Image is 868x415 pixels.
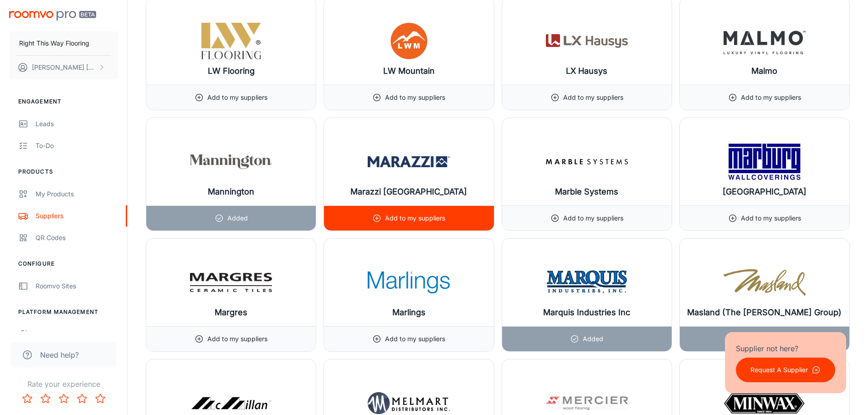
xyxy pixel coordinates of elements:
[566,65,607,77] h6: LX Hausys
[91,389,109,408] button: Rate 5 star
[383,65,435,77] h6: LW Mountain
[40,349,79,360] span: Need help?
[546,143,628,180] img: Marble Systems
[190,264,272,301] img: Margres
[723,185,806,198] h6: [GEOGRAPHIC_DATA]
[741,92,801,102] p: Add to my suppliers
[368,23,450,59] img: LW Mountain
[32,62,96,72] p: [PERSON_NAME] [PERSON_NAME]
[736,358,835,382] button: Request A Supplier
[55,389,73,408] button: Rate 3 star
[36,389,55,408] button: Rate 2 star
[227,213,248,223] p: Added
[36,329,118,339] div: User Administration
[190,143,272,180] img: Mannington
[724,23,806,59] img: Malmo
[9,11,96,20] img: Roomvo PRO Beta
[208,65,255,77] h6: LW Flooring
[36,211,118,221] div: Suppliers
[36,141,118,151] div: To-do
[350,185,467,198] h6: Marazzi [GEOGRAPHIC_DATA]
[36,281,118,291] div: Roomvo Sites
[563,92,623,102] p: Add to my suppliers
[207,334,267,344] p: Add to my suppliers
[36,189,118,199] div: My Products
[215,306,247,319] h6: Margres
[724,264,806,301] img: Masland (The Dixie Group)
[19,38,89,48] p: Right This Way Flooring
[563,213,623,223] p: Add to my suppliers
[207,92,267,102] p: Add to my suppliers
[392,306,426,319] h6: Marlings
[750,365,808,375] p: Request A Supplier
[546,264,628,301] img: Marquis Industries Inc
[546,23,628,59] img: LX Hausys
[385,334,445,344] p: Add to my suppliers
[18,389,36,408] button: Rate 1 star
[583,334,603,344] p: Added
[543,306,630,319] h6: Marquis Industries Inc
[555,185,618,198] h6: Marble Systems
[73,389,91,408] button: Rate 4 star
[736,343,835,354] p: Supplier not here?
[36,233,118,243] div: QR Codes
[724,143,806,180] img: Marburg
[368,264,450,301] img: Marlings
[751,65,777,77] h6: Malmo
[36,119,118,129] div: Leads
[9,31,118,55] button: Right This Way Flooring
[9,56,118,79] button: [PERSON_NAME] [PERSON_NAME]
[7,379,120,389] p: Rate your experience
[385,213,445,223] p: Add to my suppliers
[687,306,842,319] h6: Masland (The [PERSON_NAME] Group)
[741,213,801,223] p: Add to my suppliers
[385,92,445,102] p: Add to my suppliers
[190,23,272,59] img: LW Flooring
[368,143,450,180] img: Marazzi USA
[208,185,254,198] h6: Mannington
